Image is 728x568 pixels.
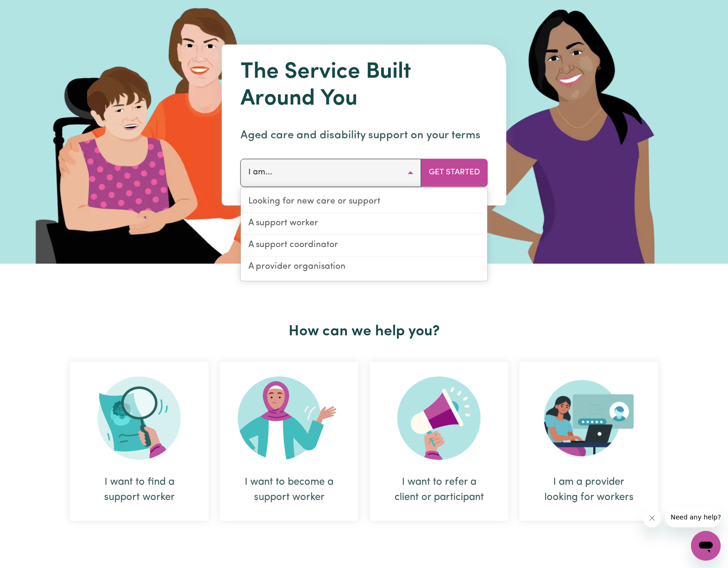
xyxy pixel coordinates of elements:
div: I want to become a support worker [242,475,336,505]
a: Looking for new care or support [241,191,487,213]
img: Refer [397,377,481,460]
h2: How can we help you? [64,323,664,340]
div: I want to find a support worker [70,362,209,521]
img: Become Worker [238,377,340,460]
div: I want to refer a client or participant [370,362,508,521]
img: Search [98,377,181,460]
p: Aged care and disability support on your terms [241,127,488,144]
button: Get Started [421,159,488,186]
iframe: Button to launch messaging window [691,531,721,561]
div: I am a provider looking for workers [542,475,636,505]
div: I want to refer a client or participant [392,475,486,505]
img: Provider [544,377,634,460]
a: A provider organisation [241,257,487,278]
span: Need any help? [6,6,56,14]
div: I am... [241,187,488,281]
div: I am a provider looking for workers [519,362,658,521]
div: I want to become a support worker [220,362,358,521]
a: A support worker [241,213,487,235]
iframe: Message from company [665,507,721,527]
h1: The Service Built Around You [241,59,488,112]
button: I am... [241,159,421,186]
a: A support coordinator [241,235,487,257]
iframe: Close message [643,509,661,527]
div: I want to find a support worker [92,475,186,505]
